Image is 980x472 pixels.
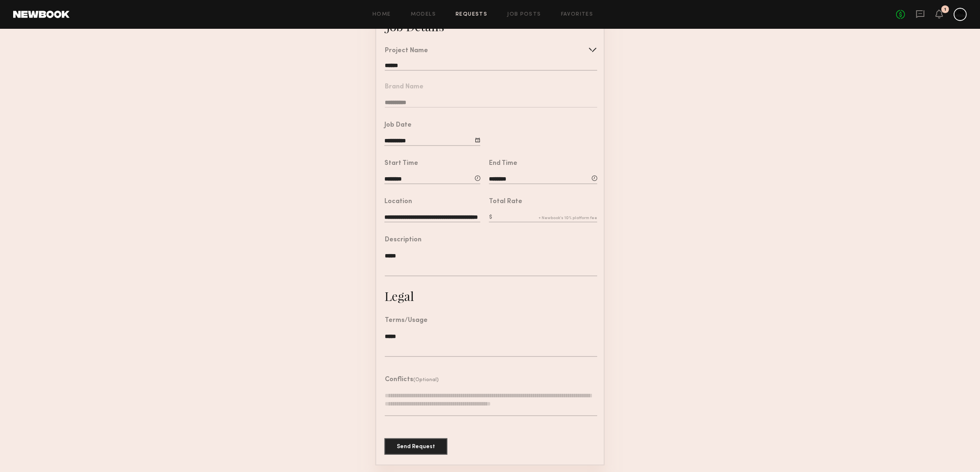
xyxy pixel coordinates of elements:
[411,12,436,17] a: Models
[372,12,391,17] a: Home
[384,160,418,167] div: Start Time
[456,12,487,17] a: Requests
[385,377,439,383] header: Conflicts
[385,48,428,54] div: Project Name
[385,237,421,243] div: Description
[384,122,412,129] div: Job Date
[489,199,522,205] div: Total Rate
[384,288,414,304] div: Legal
[413,377,439,382] span: (Optional)
[507,12,541,17] a: Job Posts
[561,12,594,17] a: Favorites
[384,438,447,455] button: Send Request
[944,7,946,12] div: 1
[384,199,412,205] div: Location
[489,160,517,167] div: End Time
[385,317,428,324] div: Terms/Usage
